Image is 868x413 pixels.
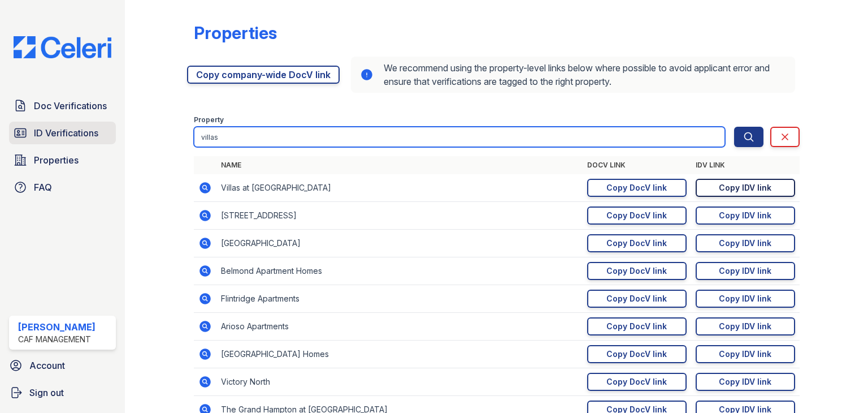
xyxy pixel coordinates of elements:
[606,293,667,304] div: Copy DocV link
[18,334,96,345] div: CAF Management
[216,368,583,396] td: Victory North
[9,94,116,117] a: Doc Verifications
[606,182,667,193] div: Copy DocV link
[587,206,687,225] a: Copy DocV link
[216,156,583,174] th: Name
[34,99,107,113] span: Doc Verifications
[587,262,687,280] a: Copy DocV link
[587,179,687,197] a: Copy DocV link
[194,127,725,147] input: Search by property name or address
[351,57,795,93] div: We recommend using the property-level links below where possible to avoid applicant error and ens...
[587,234,687,252] a: Copy DocV link
[34,153,79,167] span: Properties
[606,321,667,332] div: Copy DocV link
[696,373,795,391] a: Copy IDV link
[606,376,667,388] div: Copy DocV link
[34,180,52,194] span: FAQ
[34,126,98,140] span: ID Verifications
[696,234,795,252] a: Copy IDV link
[29,386,64,399] span: Sign out
[29,359,65,372] span: Account
[587,317,687,335] a: Copy DocV link
[216,341,583,368] td: [GEOGRAPHIC_DATA] Homes
[216,285,583,313] td: Flintridge Apartments
[194,23,277,43] div: Properties
[719,349,771,360] div: Copy IDV link
[719,293,771,304] div: Copy IDV link
[587,345,687,363] a: Copy DocV link
[5,354,120,377] a: Account
[5,36,120,58] img: CE_Logo_Blue-a8612792a0a2168367f1c8372b55b34899dd931a85d93a1a3d3e32e68fde9ad4.png
[606,238,667,249] div: Copy DocV link
[606,210,667,221] div: Copy DocV link
[696,345,795,363] a: Copy IDV link
[587,290,687,308] a: Copy DocV link
[691,156,800,174] th: IDV Link
[194,115,224,124] label: Property
[719,238,771,249] div: Copy IDV link
[719,376,771,388] div: Copy IDV link
[9,176,116,199] a: FAQ
[606,265,667,277] div: Copy DocV link
[587,373,687,391] a: Copy DocV link
[719,182,771,193] div: Copy IDV link
[696,317,795,335] a: Copy IDV link
[696,206,795,225] a: Copy IDV link
[216,202,583,230] td: [STREET_ADDRESS]
[696,262,795,280] a: Copy IDV link
[216,257,583,285] td: Belmond Apartment Homes
[719,265,771,277] div: Copy IDV link
[719,321,771,332] div: Copy IDV link
[216,313,583,341] td: Arioso Apartments
[18,320,96,334] div: [PERSON_NAME]
[719,210,771,221] div: Copy IDV link
[696,179,795,197] a: Copy IDV link
[187,66,340,84] a: Copy company-wide DocV link
[216,230,583,257] td: [GEOGRAPHIC_DATA]
[5,381,120,404] a: Sign out
[9,122,116,144] a: ID Verifications
[216,174,583,202] td: Villas at [GEOGRAPHIC_DATA]
[696,290,795,308] a: Copy IDV link
[583,156,691,174] th: DocV Link
[9,149,116,171] a: Properties
[606,349,667,360] div: Copy DocV link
